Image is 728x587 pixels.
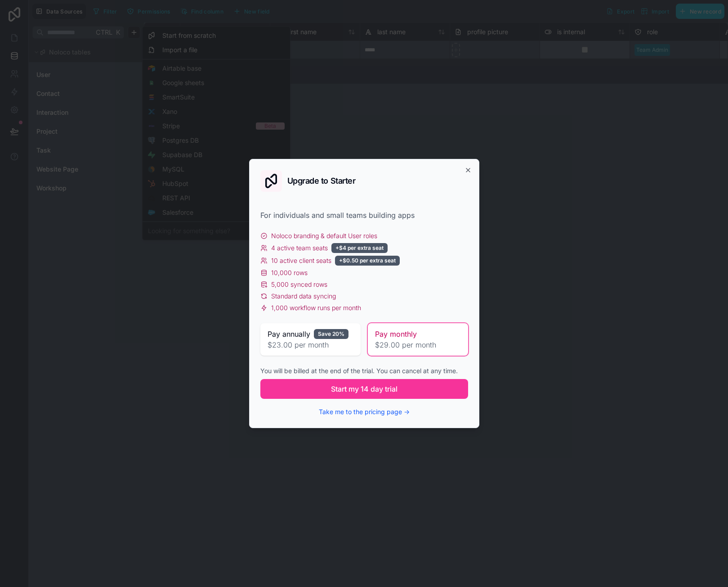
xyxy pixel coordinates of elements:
[335,256,400,266] div: +$0.50 per extra seat
[271,244,328,253] span: 4 active team seats
[375,339,461,350] span: $29.00 per month
[375,329,417,339] span: Pay monthly
[271,268,308,277] span: 10,000 rows
[271,280,327,289] span: 5,000 synced rows
[464,167,472,174] button: Close
[260,379,468,399] button: Start my 14 day trial
[331,243,388,253] div: +$4 per extra seat
[271,303,361,312] span: 1,000 workflow runs per month
[271,231,377,240] span: Noloco branding & default User roles
[260,366,468,375] div: You will be billed at the end of the trial. You can cancel at any time.
[268,339,353,350] span: $23.00 per month
[271,292,336,301] span: Standard data syncing
[271,256,331,265] span: 10 active client seats
[260,210,468,221] div: For individuals and small teams building apps
[314,329,348,339] div: Save 20%
[319,407,410,416] button: Take me to the pricing page →
[331,384,397,394] span: Start my 14 day trial
[268,329,310,339] span: Pay annually
[287,177,356,185] h2: Upgrade to Starter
